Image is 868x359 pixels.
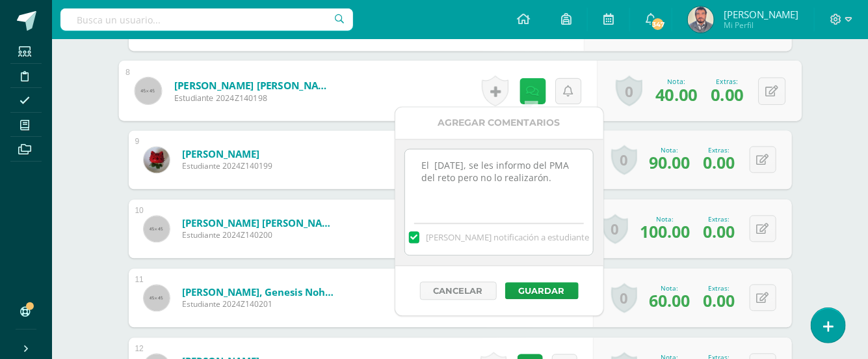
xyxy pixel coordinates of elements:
[650,283,690,293] div: Nota:
[704,220,735,242] span: 0.00
[688,7,714,33] img: e99d45d6e0e55865ab0456bb17418cba.png
[182,229,338,240] span: Estudiante 2024Z140200
[616,76,642,106] a: 0
[144,285,170,311] img: 45x45
[174,78,334,92] a: [PERSON_NAME] [PERSON_NAME]
[655,82,698,105] span: 40.00
[650,145,690,154] div: Nota:
[135,77,161,104] img: 45x45
[704,214,735,223] div: Extras:
[420,281,497,300] button: Cancelar
[650,289,690,311] span: 60.00
[704,283,735,293] div: Extras:
[60,8,353,31] input: Busca un usuario...
[182,160,272,171] span: Estudiante 2024Z140199
[724,20,798,31] span: Mi Perfil
[640,220,690,242] span: 100.00
[602,214,628,244] a: 0
[611,145,637,175] a: 0
[144,216,170,242] img: 45x45
[704,151,735,173] span: 0.00
[182,147,272,160] a: [PERSON_NAME]
[704,289,735,311] span: 0.00
[611,283,637,313] a: 0
[405,149,593,214] textarea: El [DATE], se les informo del PMA del reto pero no lo realizarón.
[182,285,338,298] a: [PERSON_NAME], Genesis Nohemy
[650,151,690,173] span: 90.00
[651,17,665,31] span: 347
[640,214,690,223] div: Nota:
[174,92,334,104] span: Estudiante 2024Z140198
[724,8,798,21] span: [PERSON_NAME]
[182,216,338,229] a: [PERSON_NAME] [PERSON_NAME]
[711,82,743,105] span: 0.00
[426,231,589,243] span: [PERSON_NAME] notificación a estudiante
[144,147,170,173] img: 53bca0dbb1463a79da423530a0daa3ed.png
[711,76,743,85] div: Extras:
[704,145,735,154] div: Extras:
[505,282,579,299] button: Guardar
[182,298,338,309] span: Estudiante 2024Z140201
[655,76,698,85] div: Nota:
[395,107,603,139] div: Agregar Comentarios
